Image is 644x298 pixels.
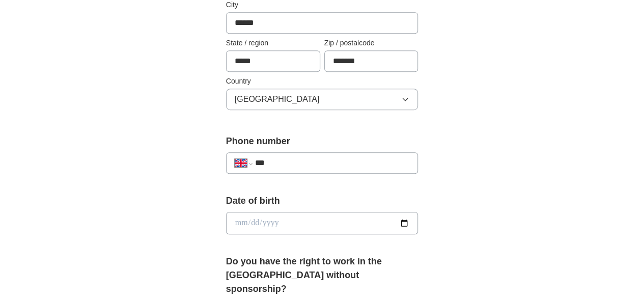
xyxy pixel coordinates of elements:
[226,134,418,148] label: Phone number
[324,38,418,48] label: Zip / postalcode
[226,89,418,110] button: [GEOGRAPHIC_DATA]
[235,93,320,105] span: [GEOGRAPHIC_DATA]
[226,255,418,296] label: Do you have the right to work in the [GEOGRAPHIC_DATA] without sponsorship?
[226,194,418,208] label: Date of birth
[226,38,320,48] label: State / region
[226,76,418,87] label: Country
